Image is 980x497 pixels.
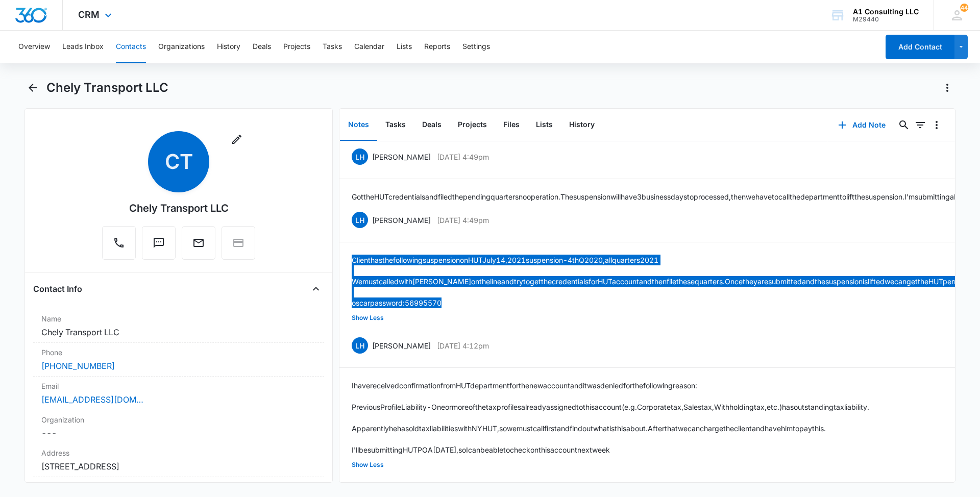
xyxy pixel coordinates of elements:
span: CT [148,131,209,192]
span: 44 [960,4,968,12]
p: Client has the following suspension on HUT July 14, 2021 suspension - 4th Q 2020, all quarters 2021 [352,255,966,265]
button: Show Less [352,455,384,475]
p: Apparently he has old tax liabilities with NY HUT, so we must call first and find out what is thi... [352,423,869,434]
p: I have received confirmation from HUT department for the new account and it was denied for the fo... [352,380,869,391]
span: LH [352,212,368,228]
button: Notes [340,109,377,141]
button: History [217,31,240,63]
button: Organizations [158,31,205,63]
button: Lists [528,109,561,141]
a: Email [182,242,215,251]
div: Phone[PHONE_NUMBER] [33,343,324,377]
dd: --- [41,427,316,439]
a: Call [102,242,136,251]
dd: Chely Transport LLC [41,326,316,338]
button: Search... [896,117,912,133]
button: Email [182,226,215,260]
dd: [STREET_ADDRESS] [41,460,316,473]
label: Organization [41,414,316,425]
button: Actions [939,80,955,96]
button: Add Note [828,113,896,137]
p: Previous Profile Liability - One or more of the tax profiles already assigned to this account (e.... [352,402,869,412]
div: Email[EMAIL_ADDRESS][DOMAIN_NAME] [33,377,324,410]
div: account id [853,16,919,23]
p: [PERSON_NAME] [372,152,431,162]
button: Overview [18,31,50,63]
p: [PERSON_NAME] [372,340,431,351]
button: Close [308,281,324,297]
button: Contacts [116,31,146,63]
button: Files [495,109,528,141]
a: [EMAIL_ADDRESS][DOMAIN_NAME] [41,393,143,406]
p: [DATE] 4:12pm [437,340,489,351]
button: History [561,109,603,141]
a: Text [142,242,176,251]
button: Settings [462,31,490,63]
button: Overflow Menu [928,117,945,133]
span: CRM [78,9,100,20]
button: Filters [912,117,928,133]
div: Address[STREET_ADDRESS] [33,443,324,477]
button: Tasks [323,31,342,63]
button: Deals [253,31,271,63]
p: We must called with [PERSON_NAME] on the line and try to get the credentials for HUT account and ... [352,276,966,287]
button: Back [24,80,40,96]
p: [PERSON_NAME] [372,215,431,226]
span: LH [352,337,368,354]
button: Calendar [354,31,384,63]
button: Call [102,226,136,260]
div: NameChely Transport LLC [33,309,324,343]
p: [DATE] 4:49pm [437,152,489,162]
label: Email [41,381,316,391]
a: [PHONE_NUMBER] [41,360,115,372]
p: [DATE] 4:49pm [437,215,489,226]
div: Organization--- [33,410,324,443]
label: Phone [41,347,316,358]
button: Leads Inbox [62,31,104,63]
div: account name [853,8,919,16]
button: Tasks [377,109,414,141]
label: Name [41,313,316,324]
div: notifications count [960,4,968,12]
button: Deals [414,109,450,141]
span: LH [352,148,368,165]
div: Chely Transport LLC [129,201,229,216]
button: Reports [424,31,450,63]
button: Text [142,226,176,260]
h4: Contact Info [33,283,82,295]
button: Projects [283,31,310,63]
p: oscar password: 56995570 [352,297,966,308]
button: Add Contact [886,35,954,59]
label: Address [41,448,316,458]
h1: Chely Transport LLC [46,80,168,95]
button: Show Less [352,308,384,328]
button: Projects [450,109,495,141]
p: I'll be submitting HUT POA [DATE], so I can be able to check on this account next week [352,444,869,455]
button: Lists [397,31,412,63]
